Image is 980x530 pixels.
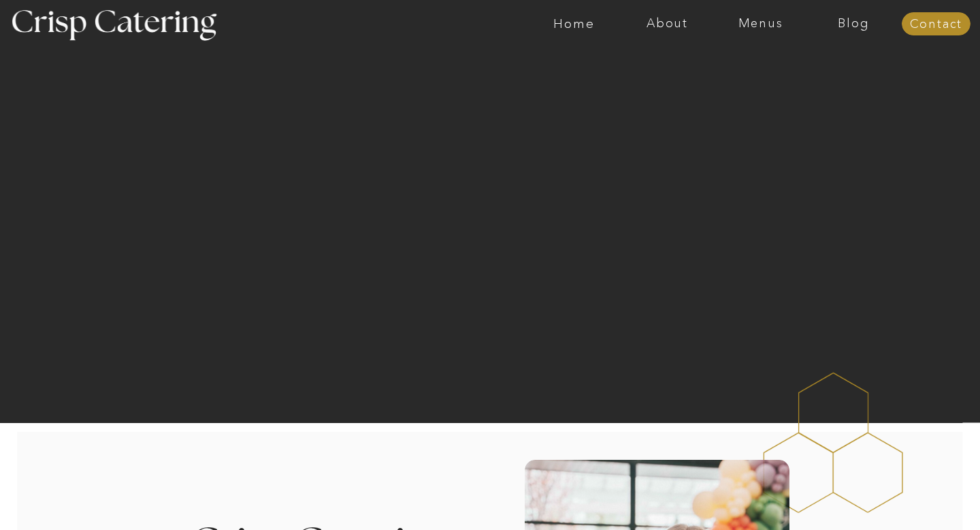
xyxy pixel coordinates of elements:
[807,17,900,31] a: Blog
[527,17,621,31] a: Home
[902,18,970,31] a: Contact
[621,17,714,31] a: About
[714,17,807,31] a: Menus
